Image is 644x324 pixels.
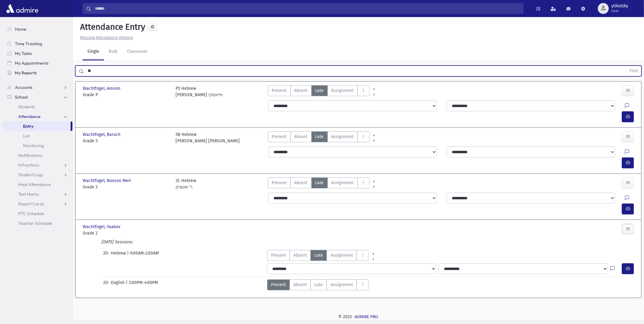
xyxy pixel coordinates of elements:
span: Meal Attendance [18,182,51,187]
span: Present [272,180,287,186]
span: Notifications [18,153,42,158]
span: Present [271,252,286,258]
span: 2:00PM-4:00PM [129,279,158,290]
span: Monitoring [23,143,44,148]
span: Report Cards [18,201,44,207]
a: List [2,131,72,141]
img: AdmirePro [5,2,40,15]
a: My Appointments [2,58,72,68]
a: Notifications [2,150,72,160]
div: P5 Hebrew [PERSON_NAME] ווייזנסקי [176,85,223,98]
a: Test Marks [2,189,72,199]
span: Absent [293,282,307,288]
span: Present [271,282,286,288]
span: Grade 2 [83,230,169,236]
span: Grade 5 [83,138,169,144]
div: © 2025 - [82,314,634,320]
div: AttTypes [268,85,370,98]
a: Entry [2,121,71,131]
span: My Reports [15,70,37,76]
div: AttTypes [268,131,370,144]
a: Monitoring [2,141,72,150]
span: Wachtfogel, Yaakov [83,224,122,230]
span: Assignment [330,282,353,288]
span: 2D- English [103,279,126,290]
span: Absent [294,133,308,140]
a: My Reports [2,68,72,78]
span: Absent [294,180,308,186]
span: Present [272,133,287,140]
span: Entry [23,123,33,129]
span: Grade 3 [83,184,169,190]
div: AttTypes [268,177,370,190]
span: Home [15,26,26,32]
span: My Tasks [15,51,32,56]
span: Late [314,252,323,258]
span: Infractions [18,162,39,168]
a: Students [2,102,72,112]
h5: Attendance Entry [78,22,145,32]
span: ytikotzky [611,4,628,8]
span: Late [314,282,323,288]
div: 5B Hebrew [PERSON_NAME] [PERSON_NAME] [176,131,240,144]
span: Wachtfogel, Baruch [83,131,122,138]
input: Search [91,3,523,14]
span: Accounts [15,85,32,90]
a: Student Logs [2,170,72,180]
span: Present [272,87,287,94]
span: Absent [293,252,307,258]
a: My Tasks [2,49,72,58]
a: Time Tracking [2,39,72,49]
span: Absent [294,87,308,94]
a: Bulk [104,43,122,60]
u: Missing Attendance History [80,35,133,40]
a: PTC Schedule [2,209,72,218]
span: PTC Schedule [18,211,44,216]
a: Accounts [2,83,72,92]
a: Home [2,24,72,34]
span: 2D- Hebrew [103,250,127,261]
a: Report Cards [2,199,72,209]
a: Infractions [2,160,72,170]
span: List [23,133,30,139]
div: 3C Hebrew ר' מונציק [176,177,196,190]
a: Attendance [2,112,72,121]
span: Test Marks [18,191,39,197]
span: Student Logs [18,172,43,177]
span: Late [315,180,324,186]
span: Time Tracking [15,41,42,46]
span: Assignment [331,133,354,140]
span: Wachtfogel, Nosson Meir [83,177,132,184]
span: User [611,8,628,13]
a: School [2,92,72,102]
button: Find [626,66,641,76]
span: My Appointments [15,60,49,66]
span: | [126,279,129,290]
span: Grade P [83,92,169,98]
span: Teacher Schedule [18,221,52,226]
span: Late [315,133,324,140]
span: Wachtfogel, Amrom [83,85,122,92]
a: Classroom [122,43,152,60]
div: AttTypes [267,279,369,290]
span: 9:00AM-2:00AM [130,250,159,261]
a: Missing Attendance History [78,35,133,40]
a: Single [82,43,104,60]
span: Assignment [331,87,354,94]
span: Assignment [330,252,353,258]
a: Meal Attendance [2,180,72,189]
span: School [15,94,28,100]
span: Late [315,87,324,94]
span: Attendance [18,114,41,119]
i: [DATE] Sessions: [101,239,133,245]
a: Teacher Schedule [2,218,72,228]
span: Assignment [331,180,354,186]
span: Students [18,104,35,110]
span: | [127,250,130,261]
div: AttTypes [267,250,378,261]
